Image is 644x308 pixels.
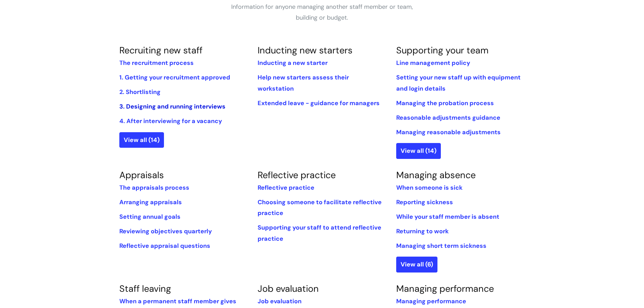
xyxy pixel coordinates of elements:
a: Extended leave - guidance for managers [258,99,380,107]
a: Setting annual goals [119,213,181,221]
a: Reflective practice [258,184,314,192]
a: Managing performance [396,297,466,305]
a: View all (14) [119,132,164,148]
a: Managing reasonable adjustments [396,128,501,136]
a: While‌ ‌your‌ ‌staff‌ ‌member‌ ‌is‌ ‌absent‌ [396,213,499,221]
a: Reflective practice [258,169,336,181]
a: Help new starters assess their workstation [258,73,349,92]
a: Returning to work [396,227,449,235]
a: Job evaluation [258,283,319,294]
a: Staff leaving [119,283,171,294]
a: View all (14) [396,143,441,159]
a: 4. After interviewing for a vacancy [119,117,222,125]
a: Reasonable adjustments guidance [396,114,500,122]
a: Inducting a new starter [258,59,328,67]
a: When someone is sick [396,184,462,192]
a: Supporting your team [396,44,488,56]
a: The appraisals process [119,184,189,192]
a: Arranging appraisals [119,198,182,206]
a: Managing short term sickness [396,242,486,250]
a: Choosing someone to facilitate reflective practice [258,198,382,217]
a: 1. Getting your recruitment approved [119,73,230,81]
a: Job evaluation [258,297,302,305]
a: Appraisals [119,169,164,181]
a: Line management policy [396,59,470,67]
a: Managing the probation process [396,99,494,107]
a: 2. Shortlisting [119,88,161,96]
a: Reflective appraisal questions [119,242,210,250]
a: 3. Designing and running interviews [119,102,225,111]
p: Information for anyone managing another staff member or team, building or budget. [221,1,424,23]
a: The recruitment process [119,59,194,67]
a: Setting your new staff up with equipment and login details [396,73,521,92]
a: Reporting sickness [396,198,453,206]
a: View all (6) [396,257,437,272]
a: Recruiting new staff [119,44,202,56]
a: Reviewing objectives quarterly [119,227,212,235]
a: Managing absence [396,169,476,181]
a: Inducting new starters [258,44,353,56]
a: Managing performance [396,283,494,294]
a: Supporting your staff to attend reflective practice [258,223,381,242]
